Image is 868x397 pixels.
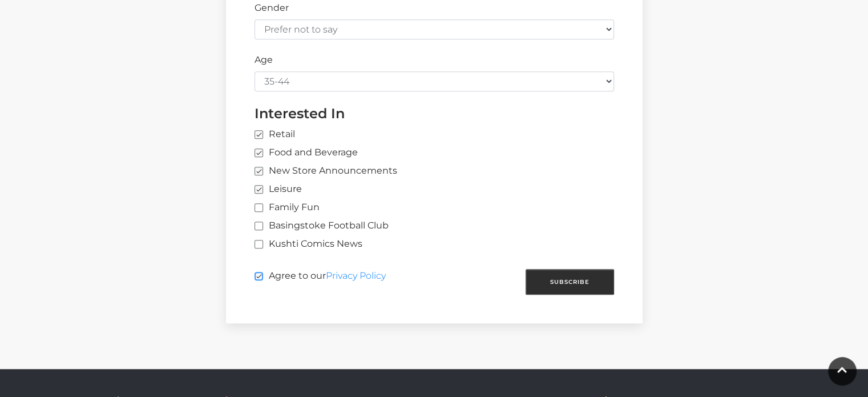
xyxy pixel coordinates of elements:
[255,146,358,159] label: Food and Beverage
[255,1,289,15] label: Gender
[255,219,389,232] label: Basingstoke Football Club
[326,270,386,281] a: Privacy Policy
[255,164,397,178] label: New Store Announcements
[255,127,295,141] label: Retail
[526,269,614,295] button: Subscribe
[255,182,302,196] label: Leisure
[255,105,614,122] h4: Interested In
[255,269,386,290] label: Agree to our
[255,237,362,251] label: Kushti Comics News
[255,53,273,67] label: Age
[255,200,320,214] label: Family Fun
